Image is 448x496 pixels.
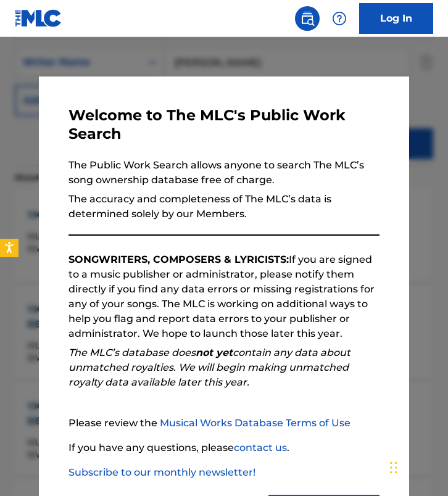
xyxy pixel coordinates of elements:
strong: SONGWRITERS, COMPOSERS & LYRICISTS: [68,254,289,265]
p: If you have any questions, please . [68,440,380,455]
iframe: Chat Widget [386,437,448,496]
a: Log In [359,3,433,34]
p: Please review the [68,416,380,431]
a: contact us [234,442,287,453]
p: The accuracy and completeness of The MLC’s data is determined solely by our Members. [68,192,380,221]
a: Subscribe to our monthly newsletter! [68,466,255,478]
a: Musical Works Database Terms of Use [160,417,351,429]
p: The Public Work Search allows anyone to search The MLC’s song ownership database free of charge. [68,158,380,188]
div: Drag [390,449,397,486]
img: MLC Logo [15,9,62,27]
img: search [300,11,315,26]
p: If you are signed to a music publisher or administrator, please notify them directly if you find ... [68,252,380,341]
a: Public Search [295,6,320,31]
strong: not yet [196,347,233,358]
img: help [332,11,347,26]
em: The MLC’s database does contain any data about unmatched royalties. We will begin making unmatche... [68,347,351,388]
h3: Welcome to The MLC's Public Work Search [68,106,380,143]
div: Help [327,6,352,31]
